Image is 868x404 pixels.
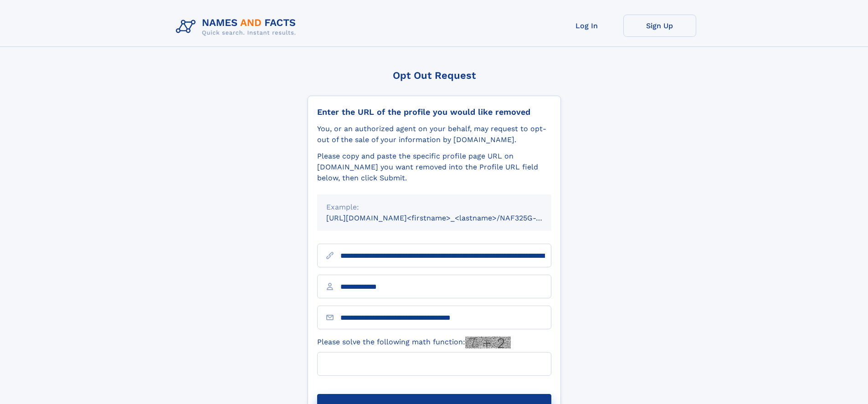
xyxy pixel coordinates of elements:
[317,151,551,184] div: Please copy and paste the specific profile page URL on [DOMAIN_NAME] you want removed into the Pr...
[308,70,561,81] div: Opt Out Request
[326,202,542,213] div: Example:
[172,15,303,39] img: Logo Names and Facts
[326,214,569,222] small: [URL][DOMAIN_NAME]<firstname>_<lastname>/NAF325G-xxxxxxxx
[550,15,623,37] a: Log In
[317,107,551,117] div: Enter the URL of the profile you would like removed
[623,15,696,37] a: Sign Up
[317,123,551,145] div: You, or an authorized agent on your behalf, may request to opt-out of the sale of your informatio...
[317,337,511,348] label: Please solve the following math function:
